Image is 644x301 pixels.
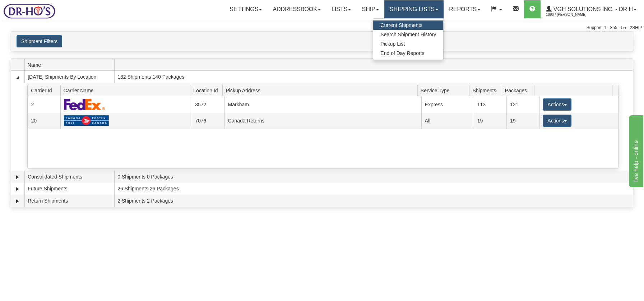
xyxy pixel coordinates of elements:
[543,98,571,111] button: Actions
[226,85,417,96] span: Pickup Address
[114,171,633,183] td: 0 Shipments 0 Packages
[14,173,21,181] a: Expand
[224,96,421,112] td: Markham
[24,171,114,183] td: Consolidated Shipments
[373,48,443,58] a: End of Day Reports
[506,96,539,112] td: 121
[373,20,443,30] a: Current Shipments
[5,4,66,13] div: live help - online
[14,185,21,193] a: Expand
[24,195,114,207] td: Return Shipments
[267,0,326,18] a: Addressbook
[380,50,424,56] span: End of Day Reports
[192,96,224,112] td: 3572
[64,115,109,126] img: Canada Post
[380,32,436,37] span: Search Shipment History
[224,0,267,18] a: Settings
[224,113,421,129] td: Canada Returns
[373,39,443,48] a: Pickup List
[541,0,642,18] a: VGH Solutions Inc. - Dr H 1890 / [PERSON_NAME]
[14,198,21,205] a: Expand
[28,96,60,112] td: 2
[384,0,444,18] a: Shipping lists
[24,71,114,83] td: [DATE] Shipments By Location
[114,195,633,207] td: 2 Shipments 2 Packages
[64,98,105,110] img: FedEx Express®
[380,22,422,28] span: Current Shipments
[114,183,633,195] td: 26 Shipments 26 Packages
[356,0,384,18] a: Ship
[24,183,114,195] td: Future Shipments
[421,113,474,129] td: All
[627,114,643,187] iframe: chat widget
[114,71,633,83] td: 132 Shipments 140 Packages
[506,113,539,129] td: 19
[472,85,502,96] span: Shipments
[380,41,405,47] span: Pickup List
[474,113,506,129] td: 19
[193,85,223,96] span: Location Id
[64,85,190,96] span: Carrier Name
[2,25,642,31] div: Support: 1 - 855 - 55 - 2SHIP
[373,30,443,39] a: Search Shipment History
[505,85,534,96] span: Packages
[421,96,474,112] td: Express
[14,74,21,81] a: Collapse
[2,2,57,20] img: logo1890.jpg
[421,85,469,96] span: Service Type
[552,6,633,12] span: VGH Solutions Inc. - Dr H
[31,85,60,96] span: Carrier Id
[17,35,62,47] button: Shipment Filters
[28,113,60,129] td: 20
[474,96,506,112] td: 113
[28,59,114,70] span: Name
[444,0,486,18] a: Reports
[543,115,571,127] button: Actions
[192,113,224,129] td: 7076
[546,11,600,18] span: 1890 / [PERSON_NAME]
[326,0,356,18] a: Lists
